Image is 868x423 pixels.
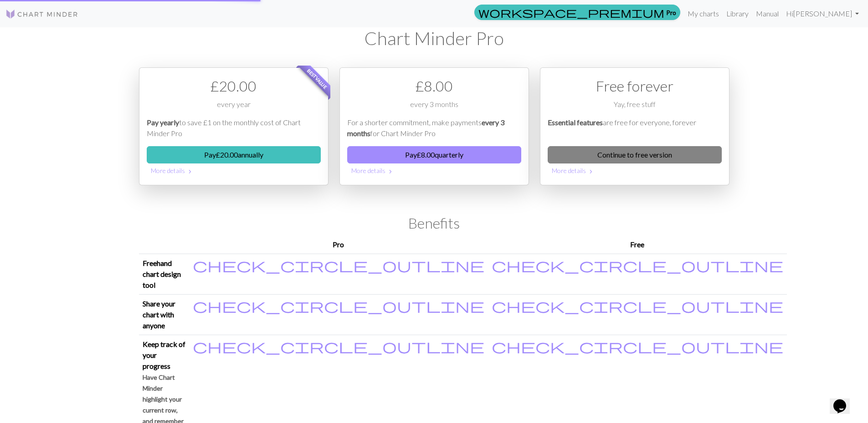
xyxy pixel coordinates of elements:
[193,256,484,274] span: check_circle_outline
[540,67,729,185] div: Free option
[143,339,185,372] p: Keep track of your progress
[492,297,783,314] span: check_circle_outline
[782,5,863,23] a: Hi[PERSON_NAME]
[193,258,484,272] i: Included
[139,67,329,185] div: Payment option 1
[492,337,783,355] span: check_circle_outline
[193,337,484,355] span: check_circle_outline
[548,163,722,178] button: More details
[143,258,185,290] p: Freehand chart design tool
[298,60,336,98] span: Best value
[147,117,321,139] p: to save £1 on the monthly cost of Chart Minder Pro
[488,235,787,254] th: Free
[347,117,521,139] p: For a shorter commitment, make payments for Chart Minder Pro
[752,5,782,23] a: Manual
[492,256,783,274] span: check_circle_outline
[5,9,78,20] img: Logo
[548,99,722,117] div: Yay, free stuff
[147,118,179,127] em: Pay yearly
[548,146,722,163] a: Continue to free version
[147,146,321,163] button: Pay£20.00annually
[548,75,722,97] div: Free forever
[492,258,783,272] i: Included
[347,75,521,97] div: £ 8.00
[143,298,185,331] p: Share your chart with anyone
[347,146,521,163] button: Pay£8.00quarterly
[347,118,504,138] em: every 3 months
[139,27,729,49] h1: Chart Minder Pro
[830,387,859,414] iframe: chat widget
[492,339,783,353] i: Included
[147,75,321,97] div: £ 20.00
[548,118,603,127] em: Essential features
[587,167,595,176] span: chevron_right
[339,67,529,185] div: Payment option 2
[347,99,521,117] div: every 3 months
[193,298,484,313] i: Included
[147,99,321,117] div: every year
[147,163,321,178] button: More details
[474,5,680,20] a: Pro
[723,5,752,23] a: Library
[492,298,783,313] i: Included
[478,6,664,19] span: workspace_premium
[387,167,394,176] span: chevron_right
[186,167,194,176] span: chevron_right
[193,297,484,314] span: check_circle_outline
[193,339,484,353] i: Included
[139,214,729,232] h2: Benefits
[684,5,723,23] a: My charts
[347,163,521,178] button: More details
[548,117,722,139] p: are free for everyone, forever
[189,235,488,254] th: Pro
